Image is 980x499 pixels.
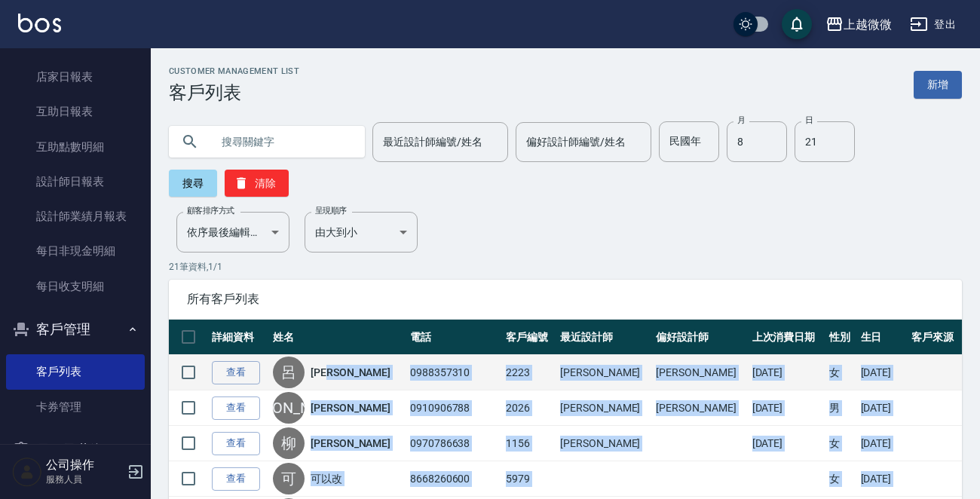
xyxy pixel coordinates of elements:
[6,130,145,164] a: 互助點數明細
[273,357,305,388] div: 呂
[737,115,745,126] label: 月
[6,94,145,129] a: 互助日報表
[315,205,347,216] label: 呈現順序
[904,11,962,38] button: 登出
[805,115,813,126] label: 日
[169,82,299,103] h3: 客戶列表
[825,461,856,497] td: 女
[311,400,390,415] a: [PERSON_NAME]
[556,390,652,426] td: [PERSON_NAME]
[857,426,908,461] td: [DATE]
[6,164,145,199] a: 設計師日報表
[502,461,556,497] td: 5979
[6,234,145,268] a: 每日非現金明細
[556,355,652,390] td: [PERSON_NAME]
[749,320,825,355] th: 上次消費日期
[6,60,145,94] a: 店家日報表
[176,212,289,253] div: 依序最後編輯時間
[406,426,502,461] td: 0970786638
[169,66,299,76] h2: Customer Management List
[212,361,260,384] a: 查看
[212,467,260,491] a: 查看
[12,457,42,487] img: Person
[857,320,908,355] th: 生日
[46,458,123,473] h5: 公司操作
[406,355,502,390] td: 0988357310
[556,426,652,461] td: [PERSON_NAME]
[169,170,217,197] button: 搜尋
[406,461,502,497] td: 8668260600
[749,426,825,461] td: [DATE]
[187,292,944,307] span: 所有客戶列表
[652,320,748,355] th: 偏好設計師
[311,436,390,451] a: [PERSON_NAME]
[273,427,305,459] div: 柳
[406,390,502,426] td: 0910906788
[187,205,234,216] label: 顧客排序方式
[6,310,145,349] button: 客戶管理
[6,199,145,234] a: 設計師業績月報表
[857,355,908,390] td: [DATE]
[311,471,342,486] a: 可以改
[825,320,856,355] th: 性別
[169,260,962,274] p: 21 筆資料, 1 / 1
[502,355,556,390] td: 2223
[6,390,145,424] a: 卡券管理
[311,365,390,380] a: [PERSON_NAME]
[212,432,260,455] a: 查看
[825,390,856,426] td: 男
[908,320,962,355] th: 客戶來源
[269,320,406,355] th: 姓名
[6,354,145,389] a: 客戶列表
[844,15,892,34] div: 上越微微
[502,426,556,461] td: 1156
[273,463,305,494] div: 可
[819,9,898,40] button: 上越微微
[914,71,962,99] a: 新增
[211,121,353,162] input: 搜尋關鍵字
[46,473,123,486] p: 服務人員
[502,390,556,426] td: 2026
[749,355,825,390] td: [DATE]
[652,355,748,390] td: [PERSON_NAME]
[502,320,556,355] th: 客戶編號
[556,320,652,355] th: 最近設計師
[212,396,260,420] a: 查看
[273,392,305,424] div: [PERSON_NAME]
[305,212,418,253] div: 由大到小
[6,430,145,470] button: 員工及薪資
[208,320,269,355] th: 詳細資料
[6,269,145,304] a: 每日收支明細
[857,390,908,426] td: [DATE]
[825,355,856,390] td: 女
[749,390,825,426] td: [DATE]
[782,9,812,39] button: save
[18,14,61,32] img: Logo
[406,320,502,355] th: 電話
[857,461,908,497] td: [DATE]
[825,426,856,461] td: 女
[225,170,289,197] button: 清除
[652,390,748,426] td: [PERSON_NAME]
